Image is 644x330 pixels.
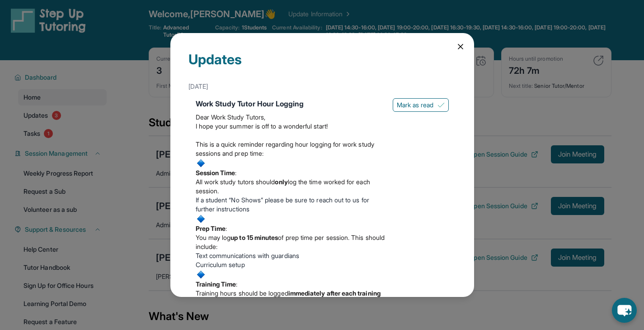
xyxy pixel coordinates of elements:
span: : [236,280,237,288]
span: : [226,225,227,232]
img: :small_blue_diamond: [196,269,206,280]
div: Updates [188,51,456,78]
div: Work Study Tutor Hour Logging [196,98,385,109]
strong: up to 15 minutes [230,234,278,241]
span: of prep time per session. This should include: [196,234,385,250]
span: I hope your summer is off to a wonderful start! [196,122,328,130]
img: Mark as read [437,101,445,109]
div: [DATE] [188,78,456,95]
span: Mark as read [397,100,434,110]
button: chat-button [612,298,637,323]
strong: Prep Time [196,225,226,232]
span: If a student “No Shows” please be sure to reach out to us for further instructions [196,196,369,213]
span: Dear Work Study Tutors, [196,113,266,121]
span: Curriculum setup [196,261,245,268]
strong: Session Time [196,169,235,177]
span: Training hours should be logged [196,289,288,297]
strong: only [275,178,287,186]
span: All work study tutors should [196,178,275,186]
img: :small_blue_diamond: [196,214,206,224]
span: This is a quick reminder regarding hour logging for work study sessions and prep time: [196,140,374,157]
span: You may log [196,234,231,241]
button: Mark as read [393,98,449,112]
span: Text communications with guardians [196,252,299,259]
span: : [235,169,236,177]
strong: immediately after each training session [196,289,381,306]
img: :small_blue_diamond: [196,158,206,168]
strong: Training Time [196,280,236,288]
